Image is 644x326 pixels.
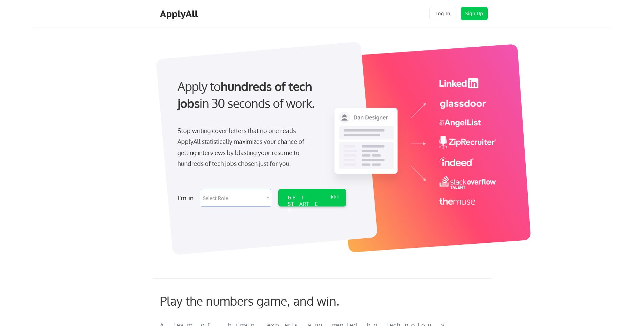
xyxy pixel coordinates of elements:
strong: hundreds of tech jobs [177,79,315,111]
button: Sign Up [461,7,488,20]
div: Apply to in 30 seconds of work. [177,78,343,112]
div: Play the numbers game, and win. [160,294,369,308]
button: Log In [429,7,456,20]
div: ApplyAll [160,8,200,20]
div: I'm in [178,192,197,203]
div: GET STARTED [288,194,324,214]
div: Stop writing cover letters that no one reads. ApplyAll statistically maximizes your chance of get... [177,125,316,169]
